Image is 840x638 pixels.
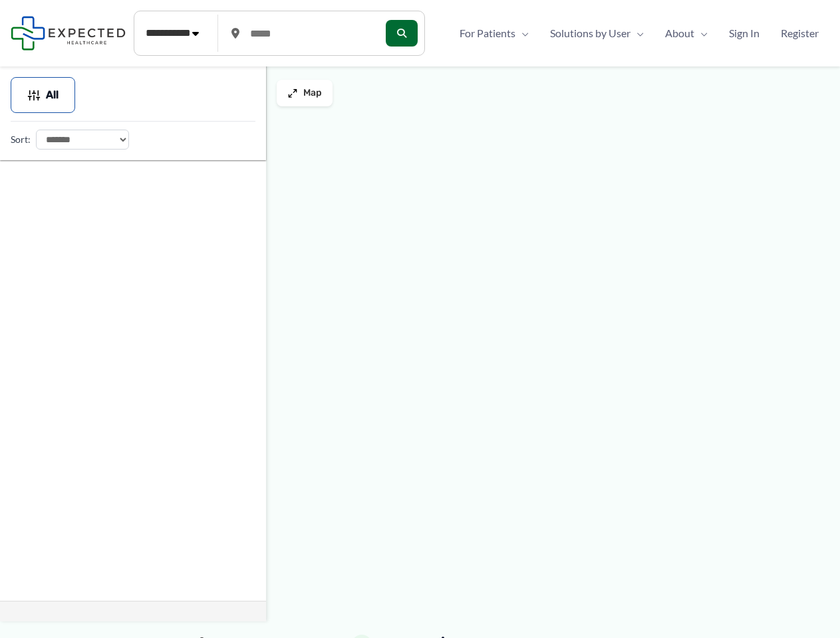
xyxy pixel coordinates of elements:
[515,23,529,43] span: Menu Toggle
[27,88,41,102] img: Filter
[277,80,333,106] button: Map
[550,23,630,43] span: Solutions by User
[287,88,298,98] img: Maximize
[718,23,770,43] a: Sign In
[460,23,515,43] span: For Patients
[630,23,644,43] span: Menu Toggle
[46,90,59,100] span: All
[11,131,31,148] label: Sort:
[11,77,75,113] button: All
[665,23,694,43] span: About
[303,88,322,99] span: Map
[694,23,708,43] span: Menu Toggle
[781,23,819,43] span: Register
[770,23,829,43] a: Register
[11,16,126,50] img: Expected Healthcare Logo - side, dark font, small
[654,23,718,43] a: AboutMenu Toggle
[539,23,654,43] a: Solutions by UserMenu Toggle
[449,23,539,43] a: For PatientsMenu Toggle
[729,23,760,43] span: Sign In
